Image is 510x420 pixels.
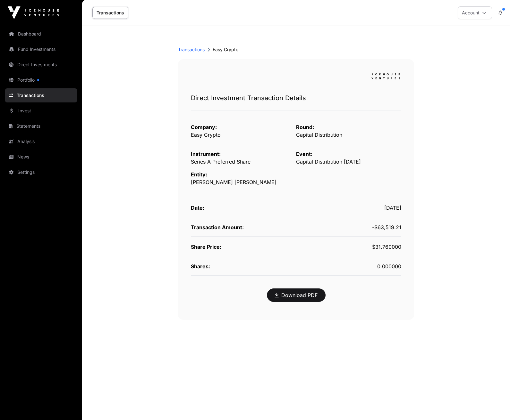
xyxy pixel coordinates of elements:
div: -$63,519.21 [296,223,401,231]
span: Date: [191,205,204,211]
a: Invest [5,104,77,118]
div: 0.000000 [296,262,401,270]
iframe: Chat Widget [478,389,510,420]
a: Settings [5,165,77,179]
a: Easy Crypto [191,132,221,138]
span: Entity: [191,171,207,178]
div: $31.760000 [296,243,401,251]
a: Portfolio [5,73,77,87]
a: News [5,150,77,164]
a: Fund Investments [5,42,77,56]
a: Analysis [5,134,77,149]
div: [DATE] [296,204,401,212]
button: Account [458,6,492,19]
a: Transactions [5,88,77,102]
span: Capital Distribution [DATE] [296,158,361,165]
h1: Direct Investment Transaction Details [191,93,401,102]
span: Capital Distribution [296,132,342,138]
a: Transactions [178,46,205,53]
a: Dashboard [5,27,77,41]
span: Shares: [191,263,210,270]
img: logo [370,72,401,81]
img: Icehouse Ventures Logo [8,6,59,19]
span: Company: [191,124,217,130]
a: Statements [5,119,77,133]
span: [PERSON_NAME] [PERSON_NAME] [191,179,276,185]
a: Transactions [92,7,128,19]
span: Event: [296,151,312,157]
span: Round: [296,124,314,130]
a: Download PDF [275,291,318,299]
div: Easy Crypto [178,46,414,53]
button: Download PDF [267,288,326,302]
a: Direct Investments [5,58,77,72]
span: Instrument: [191,151,221,157]
span: Transaction Amount: [191,224,244,230]
span: Series A Preferred Share [191,158,251,165]
span: Share Price: [191,244,221,250]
